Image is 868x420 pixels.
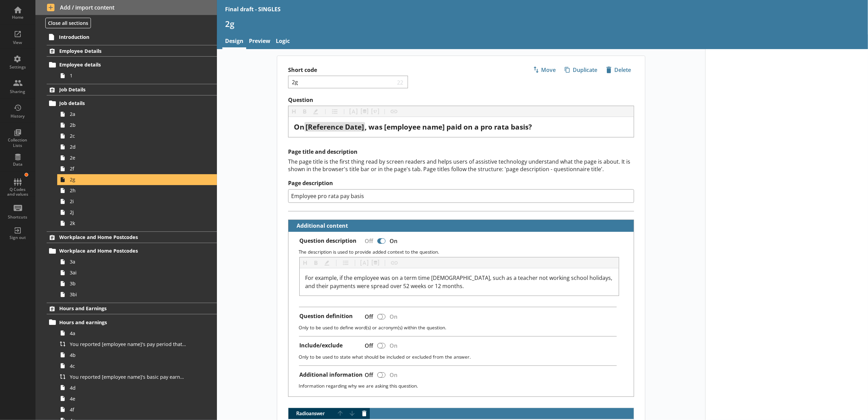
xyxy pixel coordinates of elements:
a: Hours and earnings [47,317,217,328]
span: Hours and earnings [59,319,183,326]
a: Design [222,34,246,49]
span: 2a [70,111,186,117]
a: 2f [57,163,217,174]
span: On [294,122,304,132]
span: Workplace and Home Postcodes [59,234,183,240]
button: Delete [603,64,634,76]
span: Radio answer [288,411,335,416]
span: 4c [70,363,186,369]
span: 2k [70,220,186,226]
a: 2e [57,152,217,163]
div: On [387,311,403,322]
span: For example, if the employee was on a term time [DEMOGRAPHIC_DATA], such as a teacher not working... [305,274,614,290]
span: Duplicate [562,64,600,75]
span: 4e [70,395,186,402]
a: 4b [57,349,217,360]
div: Data [6,162,30,167]
label: Question definition [299,313,353,320]
span: Employee Details [59,48,183,54]
a: 2k [57,218,217,229]
label: Question [288,96,634,104]
span: 4b [70,352,186,358]
div: On [387,369,403,381]
a: 2g [57,174,217,185]
a: You reported [employee name]'s basic pay earned for work carried out in the pay period that inclu... [57,371,217,382]
div: History [6,114,30,119]
p: Only to be used to define word(s) or acronym(s) within the question. [299,324,628,331]
a: 3bi [57,289,217,300]
button: Move [530,64,559,76]
div: View [6,40,30,45]
span: 4d [70,385,186,391]
a: 2d [57,141,217,152]
span: Add / import content [47,4,206,11]
div: Sign out [6,235,30,240]
div: Q Codes and values [6,187,30,197]
a: Job details [47,98,217,109]
span: 2g [70,176,186,183]
span: Hours and Earnings [59,305,183,312]
span: 2j [70,209,186,215]
div: On [387,340,403,352]
div: The page title is the first thing read by screen readers and helps users of assistive technology ... [288,158,634,173]
span: Workplace and Home Postcodes [59,247,183,254]
span: You reported [employee name]'s basic pay earned for work carried out in the pay period that inclu... [70,374,186,380]
a: Employee details [47,59,217,70]
li: Workplace and Home Postcodes3a3ai3b3bi [50,245,217,300]
li: Employee details1 [50,59,217,81]
div: Off [359,311,376,322]
span: 22 [396,79,405,85]
a: Job Details [47,84,217,95]
a: 2i [57,196,217,207]
a: 3ai [57,267,217,278]
li: Workplace and Home PostcodesWorkplace and Home Postcodes3a3ai3b3bi [35,231,217,300]
div: Off [359,369,376,381]
span: , was [employee name] paid on a pro rata basis? [365,122,532,132]
h1: 2g [225,18,860,29]
li: Employee DetailsEmployee details1 [35,45,217,81]
p: Only to be used to state what should be included or excluded from the answer. [299,354,628,360]
a: 2c [57,131,217,141]
span: Delete [603,64,634,75]
div: Shortcuts [6,214,30,220]
div: On [387,235,403,247]
span: Introduction [59,34,183,40]
a: 4e [57,393,217,404]
span: 2f [70,165,186,172]
div: Sharing [6,89,30,94]
label: Page description [288,180,634,187]
a: 3b [57,278,217,289]
label: Question description [299,237,357,244]
span: 3a [70,258,186,265]
a: 2j [57,207,217,218]
div: Home [6,15,30,20]
div: Question [294,122,628,132]
span: 3ai [70,269,186,276]
span: 2b [70,122,186,128]
label: Include/exclude [299,342,343,349]
span: Job details [59,100,183,106]
p: The description is used to provide added context to the question. [299,249,628,255]
a: 1 [57,70,217,81]
h2: Page title and description [288,148,634,155]
a: 4a [57,328,217,339]
span: 3b [70,280,186,287]
div: Final draft - SINGLES [225,5,281,13]
a: Logic [273,34,293,49]
span: Job Details [59,86,183,93]
a: Workplace and Home Postcodes [47,231,217,243]
span: 3bi [70,291,186,298]
span: Move [530,64,558,75]
span: 4a [70,330,186,336]
span: 2e [70,154,186,161]
label: Short code [288,66,461,74]
span: 2c [70,133,186,139]
a: Hours and Earnings [47,303,217,314]
a: Introduction [46,31,217,42]
li: Job details2a2b2c2d2e2f2g2h2i2j2k [50,98,217,229]
a: 2h [57,185,217,196]
span: Employee details [59,61,183,68]
span: 4f [70,406,186,413]
a: 4c [57,360,217,371]
span: 2h [70,187,186,194]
